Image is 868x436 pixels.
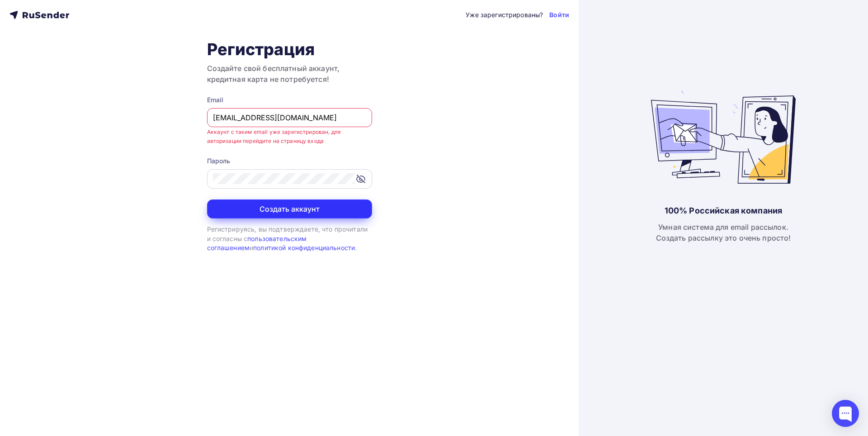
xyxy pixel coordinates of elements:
[207,39,372,59] h1: Регистрация
[207,199,372,218] button: Создать аккаунт
[665,205,782,216] div: 100% Российская компания
[253,244,355,251] a: политикой конфиденциальности
[207,156,372,166] div: Пароль
[207,63,372,85] h3: Создайте свой бесплатный аккаунт, кредитная карта не потребуется!
[466,10,543,19] div: Уже зарегистрированы?
[207,235,307,251] a: пользовательским соглашением
[207,225,372,252] div: Регистрируясь, вы подтверждаете, что прочитали и согласны с и .
[207,128,341,144] small: Аккаунт с таким email уже зарегистрирован, для авторизации перейдите на страницу входа
[656,222,791,243] div: Умная система для email рассылок. Создать рассылку это очень просто!
[207,95,372,104] div: Email
[213,112,366,123] input: Укажите свой email
[549,10,569,19] a: Войти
